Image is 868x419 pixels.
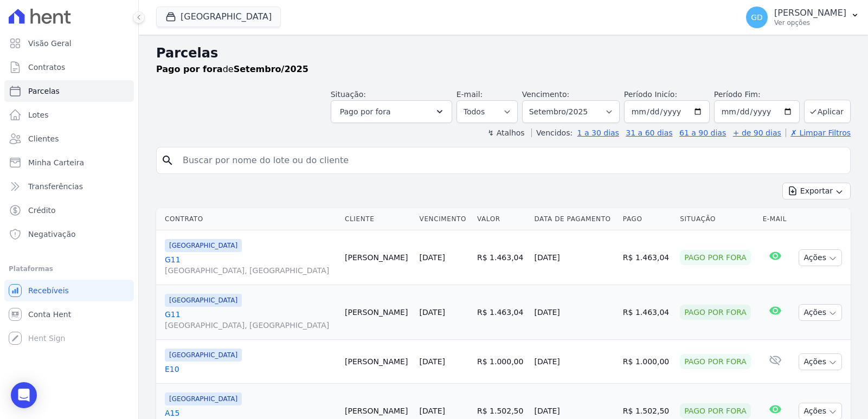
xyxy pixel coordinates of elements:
[619,230,676,285] td: R$ 1.463,04
[165,364,336,375] a: E10
[4,56,134,78] a: Contratos
[28,62,65,73] span: Contratos
[331,100,452,123] button: Pago por fora
[28,38,72,49] span: Visão Geral
[340,340,415,384] td: [PERSON_NAME]
[531,128,573,137] label: Vencidos:
[4,223,134,245] a: Negativação
[804,100,851,123] button: Aplicar
[156,43,851,63] h2: Parcelas
[161,154,174,167] i: search
[4,128,134,150] a: Clientes
[4,80,134,102] a: Parcelas
[331,90,366,99] label: Situação:
[799,249,842,266] button: Ações
[758,208,793,230] th: E-mail
[156,63,308,76] p: de
[165,349,242,362] span: [GEOGRAPHIC_DATA]
[676,208,758,230] th: Situação
[530,208,618,230] th: Data de Pagamento
[11,382,37,408] div: Open Intercom Messenger
[530,340,618,384] td: [DATE]
[733,128,781,137] a: + de 90 dias
[577,128,619,137] a: 1 a 30 dias
[165,392,242,405] span: [GEOGRAPHIC_DATA]
[530,285,618,340] td: [DATE]
[165,265,336,276] span: [GEOGRAPHIC_DATA], [GEOGRAPHIC_DATA]
[156,64,223,74] strong: Pago por fora
[680,403,751,418] div: Pago por fora
[774,18,846,27] p: Ver opções
[799,304,842,321] button: Ações
[751,14,763,21] span: GD
[4,176,134,197] a: Transferências
[786,128,851,137] a: ✗ Limpar Filtros
[799,353,842,370] button: Ações
[28,109,49,120] span: Lotes
[420,357,445,366] a: [DATE]
[473,230,530,285] td: R$ 1.463,04
[28,181,83,192] span: Transferências
[487,128,524,137] label: ↯ Atalhos
[165,320,336,331] span: [GEOGRAPHIC_DATA], [GEOGRAPHIC_DATA]
[28,229,76,240] span: Negativação
[165,239,242,252] span: [GEOGRAPHIC_DATA]
[624,90,677,99] label: Período Inicío:
[340,230,415,285] td: [PERSON_NAME]
[340,285,415,340] td: [PERSON_NAME]
[782,183,851,199] button: Exportar
[680,354,751,369] div: Pago por fora
[165,309,336,331] a: G11[GEOGRAPHIC_DATA], [GEOGRAPHIC_DATA]
[4,304,134,325] a: Conta Hent
[420,308,445,317] a: [DATE]
[473,208,530,230] th: Valor
[4,152,134,173] a: Minha Carteira
[420,407,445,415] a: [DATE]
[619,285,676,340] td: R$ 1.463,04
[415,208,473,230] th: Vencimento
[530,230,618,285] td: [DATE]
[4,104,134,126] a: Lotes
[619,208,676,230] th: Pago
[420,253,445,262] a: [DATE]
[176,150,846,171] input: Buscar por nome do lote ou do cliente
[28,205,56,216] span: Crédito
[165,294,242,307] span: [GEOGRAPHIC_DATA]
[234,64,308,74] strong: Setembro/2025
[340,208,415,230] th: Cliente
[522,90,569,99] label: Vencimento:
[340,105,391,118] span: Pago por fora
[28,309,71,320] span: Conta Hent
[456,90,483,99] label: E-mail:
[156,208,340,230] th: Contrato
[619,340,676,384] td: R$ 1.000,00
[626,128,672,137] a: 31 a 60 dias
[737,2,868,33] button: GD [PERSON_NAME] Ver opções
[473,340,530,384] td: R$ 1.000,00
[473,285,530,340] td: R$ 1.463,04
[28,86,60,96] span: Parcelas
[28,157,84,168] span: Minha Carteira
[679,128,726,137] a: 61 a 90 dias
[714,89,800,100] label: Período Fim:
[165,254,336,276] a: G11[GEOGRAPHIC_DATA], [GEOGRAPHIC_DATA]
[4,199,134,221] a: Crédito
[4,33,134,54] a: Visão Geral
[680,305,751,320] div: Pago por fora
[156,7,281,27] button: [GEOGRAPHIC_DATA]
[4,280,134,301] a: Recebíveis
[28,133,59,144] span: Clientes
[774,8,846,18] p: [PERSON_NAME]
[9,262,130,275] div: Plataformas
[28,285,69,296] span: Recebíveis
[680,250,751,265] div: Pago por fora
